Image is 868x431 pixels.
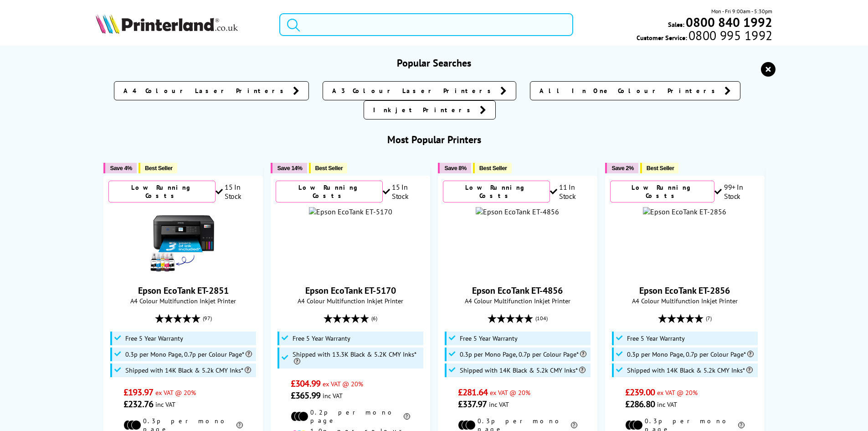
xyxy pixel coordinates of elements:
span: 0.3p per Mono Page, 0.7p per Colour Page* [627,351,754,358]
a: Epson EcoTank ET-4856 [472,285,563,296]
div: Low Running Costs [276,181,382,203]
span: inc VAT [155,400,175,409]
span: (97) [203,310,212,327]
span: Free 5 Year Warranty [460,335,518,342]
span: A4 Colour Multifunction Inkjet Printer [108,296,257,305]
button: Best Seller [309,163,348,173]
span: Save 8% [444,165,466,171]
span: ex VAT @ 20% [490,388,530,397]
span: inc VAT [323,391,343,400]
span: (7) [706,310,712,327]
span: Free 5 Year Warranty [627,335,685,342]
a: Epson EcoTank ET-2851 [138,285,229,296]
span: A4 Colour Multifunction Inkjet Printer [443,296,592,305]
button: Save 2% [605,163,638,173]
div: 15 In Stock [216,182,258,201]
div: 15 In Stock [383,182,425,201]
span: Best Seller [647,165,674,171]
span: A4 Colour Multifunction Inkjet Printer [276,296,425,305]
span: £239.00 [625,386,655,398]
span: £365.99 [291,389,320,401]
span: 0.3p per Mono Page, 0.7p per Colour Page* [125,351,252,358]
span: 0800 995 1992 [687,31,772,40]
a: Printerland Logo [96,14,268,36]
a: A4 Colour Laser Printers [114,81,309,100]
span: £281.64 [458,386,488,398]
span: £337.97 [458,398,487,410]
a: A3 Colour Laser Printers [323,81,516,100]
span: Customer Service: [637,31,772,42]
button: Save 4% [103,163,136,173]
span: Shipped with 14K Black & 5.2k CMY Inks* [627,367,753,374]
span: Best Seller [479,165,507,171]
div: Low Running Costs [443,181,550,203]
img: Epson EcoTank ET-5170 [309,207,392,216]
h3: Popular Searches [96,57,773,69]
span: Shipped with 14K Black & 5.2k CMY Inks* [460,367,586,374]
img: Epson EcoTank ET-2851 [149,207,217,275]
span: ex VAT @ 20% [657,388,698,397]
li: 0.2p per mono page [291,408,410,425]
b: 0800 840 1992 [686,14,772,31]
img: Epson EcoTank ET-4856 [476,207,559,216]
span: inc VAT [489,400,509,409]
span: Best Seller [145,165,173,171]
span: Free 5 Year Warranty [293,335,350,342]
div: 99+ In Stock [714,182,759,201]
span: Sales: [668,20,684,29]
div: 11 In Stock [550,182,592,201]
span: A4 Colour Laser Printers [123,86,288,95]
span: inc VAT [657,400,677,409]
span: Free 5 Year Warranty [125,335,183,342]
span: All In One Colour Printers [539,86,720,95]
span: A4 Colour Multifunction Inkjet Printer [610,296,759,305]
span: 0.3p per Mono Page, 0.7p per Colour Page* [460,351,586,358]
button: Best Seller [139,163,177,173]
span: ex VAT @ 20% [155,388,196,397]
span: £286.80 [625,398,655,410]
a: Epson EcoTank ET-2851 [149,268,217,277]
a: Inkjet Printers [364,100,496,119]
span: Shipped with 13.3K Black & 5.2K CMY Inks* [293,351,421,365]
span: A3 Colour Laser Printers [332,86,496,95]
span: Mon - Fri 9:00am - 5:30pm [711,7,772,16]
h3: Most Popular Printers [96,133,773,146]
span: Save 2% [611,165,633,171]
span: £193.97 [123,386,153,398]
input: Search product or b [279,13,573,36]
span: Shipped with 14K Black & 5.2k CMY Inks* [125,367,251,374]
span: Inkjet Printers [373,105,475,114]
div: Low Running Costs [108,181,215,203]
span: Save 14% [277,165,302,171]
img: Epson EcoTank ET-2856 [643,207,726,216]
a: All In One Colour Printers [530,81,740,100]
span: (6) [371,310,377,327]
span: Save 4% [110,165,132,171]
span: £232.76 [123,398,153,410]
span: ex VAT @ 20% [323,379,363,388]
a: Epson EcoTank ET-5170 [305,285,396,296]
div: Low Running Costs [610,181,714,203]
button: Best Seller [640,163,679,173]
button: Best Seller [473,163,512,173]
span: £304.99 [291,378,320,389]
button: Save 14% [271,163,307,173]
span: (104) [535,310,548,327]
a: 0800 840 1992 [684,18,772,26]
a: Epson EcoTank ET-2856 [639,285,730,296]
button: Save 8% [438,163,471,173]
span: Best Seller [315,165,343,171]
img: Printerland Logo [96,14,238,34]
